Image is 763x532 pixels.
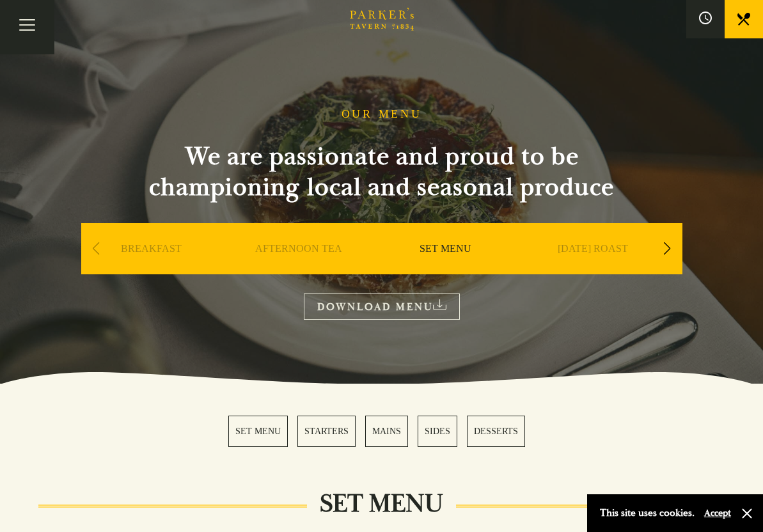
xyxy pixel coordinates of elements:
a: 2 / 5 [297,416,356,447]
h1: OUR MENU [342,107,422,121]
p: This site uses cookies. [600,504,695,522]
a: AFTERNOON TEA [255,242,342,293]
a: 3 / 5 [365,416,408,447]
a: 4 / 5 [418,416,457,447]
div: 4 / 9 [523,223,663,313]
button: Close and accept [741,507,753,520]
div: Next slide [659,235,676,263]
div: 2 / 9 [228,223,369,313]
div: 1 / 9 [81,223,222,313]
a: [DATE] ROAST [558,242,628,293]
button: Accept [704,507,731,519]
div: 3 / 9 [375,223,516,313]
a: DOWNLOAD MENU [304,293,460,320]
h2: We are passionate and proud to be championing local and seasonal produce [126,141,638,203]
a: 1 / 5 [228,416,288,447]
h2: Set Menu [307,489,456,519]
a: SET MENU [420,242,471,293]
a: BREAKFAST [121,242,182,293]
div: Previous slide [88,235,105,263]
a: 5 / 5 [467,416,525,447]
